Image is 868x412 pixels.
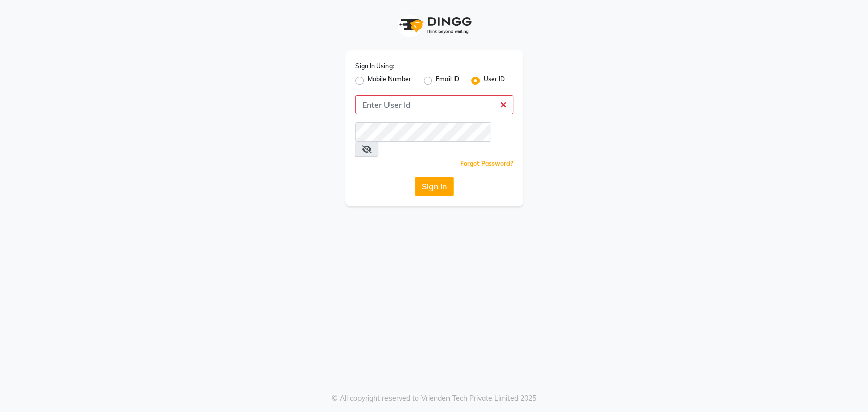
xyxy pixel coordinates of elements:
label: Sign In Using: [355,61,394,71]
a: Forgot Password? [460,160,513,167]
label: Mobile Number [368,75,411,87]
button: Sign In [415,177,454,196]
label: User ID [484,75,505,87]
label: Email ID [436,75,459,87]
input: Username [355,122,490,142]
input: Username [355,95,513,114]
img: logo1.svg [394,10,475,40]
